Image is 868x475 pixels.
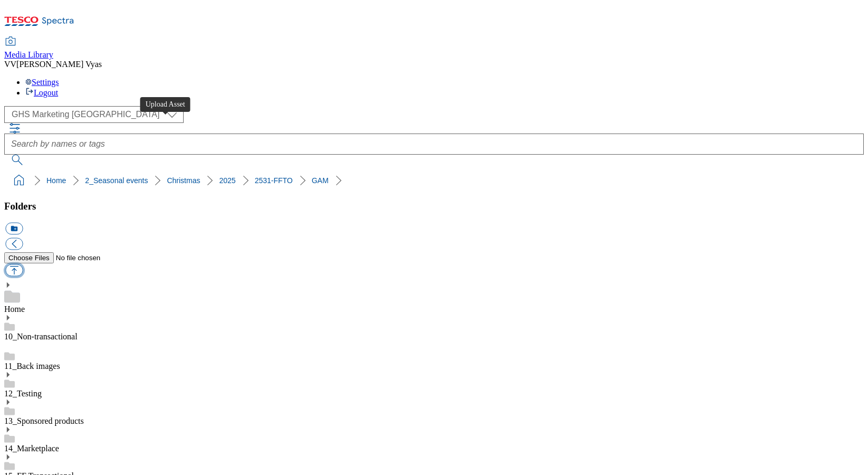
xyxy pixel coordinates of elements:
[4,170,864,191] nav: breadcrumb
[4,60,16,69] span: VV
[255,176,293,185] a: 2531-FFTO
[167,176,200,185] a: Christmas
[4,389,42,398] a: 12_Testing
[25,78,59,87] a: Settings
[4,134,864,155] input: Search by names or tags
[4,332,78,341] a: 10_Non-transactional
[16,60,102,69] span: [PERSON_NAME] Vyas
[46,176,66,185] a: Home
[4,37,53,60] a: Media Library
[219,176,235,185] a: 2025
[4,444,59,453] a: 14_Marketplace
[4,416,84,425] a: 13_Sponsored products
[4,201,864,212] h3: Folders
[11,172,27,189] a: home
[4,50,53,59] span: Media Library
[4,362,60,370] a: 11_Back images
[85,176,148,185] a: 2_Seasonal events
[4,305,25,313] a: Home
[312,176,329,185] a: GAM
[25,88,58,97] a: Logout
